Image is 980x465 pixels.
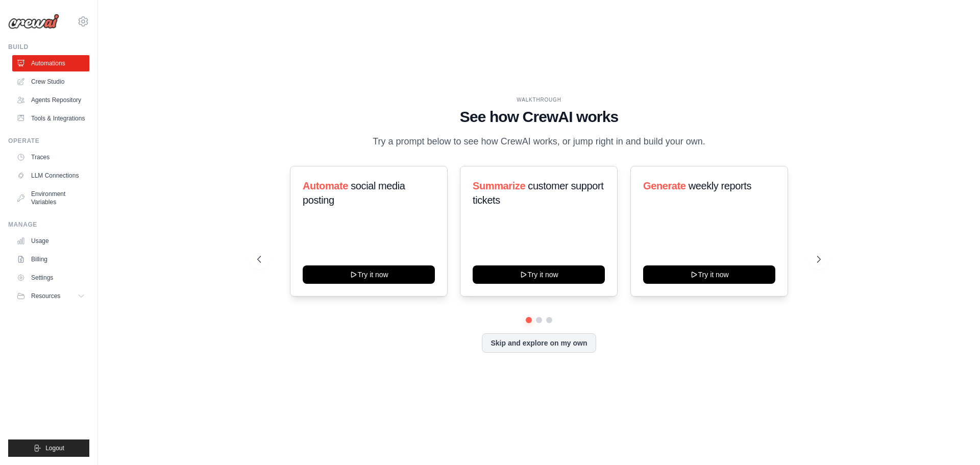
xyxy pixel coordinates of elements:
[473,180,603,206] span: customer support tickets
[8,221,89,229] div: Manage
[8,137,89,145] div: Operate
[12,288,89,304] button: Resources
[31,292,60,300] span: Resources
[45,444,64,452] span: Logout
[12,233,89,249] a: Usage
[12,55,89,71] a: Automations
[473,180,525,191] span: Summarize
[303,180,405,206] span: social media posting
[12,110,89,127] a: Tools & Integrations
[12,92,89,108] a: Agents Repository
[12,186,89,210] a: Environment Variables
[12,270,89,286] a: Settings
[303,180,348,191] span: Automate
[367,134,710,149] p: Try a prompt below to see how CrewAI works, or jump right in and build your own.
[482,333,596,353] button: Skip and explore on my own
[257,96,821,104] div: WALKTHROUGH
[12,251,89,267] a: Billing
[643,265,775,284] button: Try it now
[473,265,605,284] button: Try it now
[688,180,751,191] span: weekly reports
[8,43,89,51] div: Build
[12,74,89,90] a: Crew Studio
[643,180,686,191] span: Generate
[8,14,59,29] img: Logo
[12,149,89,165] a: Traces
[8,439,89,457] button: Logout
[257,108,821,126] h1: See how CrewAI works
[12,167,89,184] a: LLM Connections
[303,265,435,284] button: Try it now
